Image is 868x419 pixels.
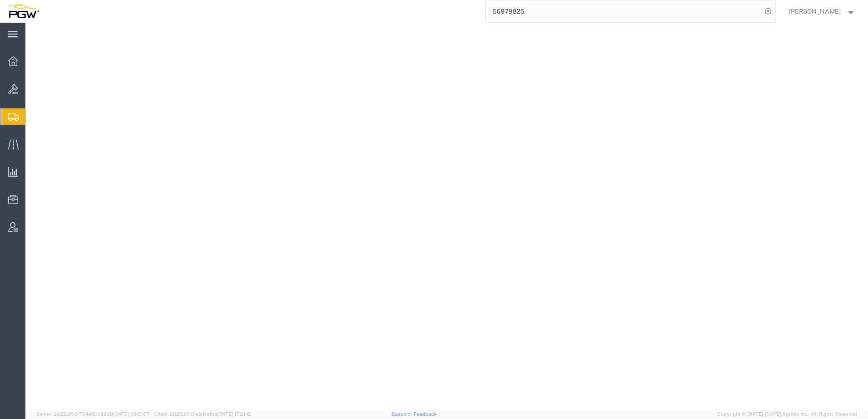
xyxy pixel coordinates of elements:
iframe: FS Legacy Container [25,23,868,409]
span: Copyright © [DATE]-[DATE] Agistix Inc., All Rights Reserved [717,410,857,418]
span: Client: 2025.20.0-e640dba [154,411,251,417]
a: Feedback [414,411,437,417]
span: [DATE] 09:51:07 [113,411,150,417]
input: Search for shipment number, reference number [486,0,762,22]
img: logo [6,5,39,18]
a: Support [391,411,414,417]
span: [DATE] 17:21:12 [217,411,251,417]
span: Server: 2025.20.0-734e5bc92d9 [36,411,150,417]
button: [PERSON_NAME] [789,6,856,17]
span: Amber Hickey [789,6,841,16]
